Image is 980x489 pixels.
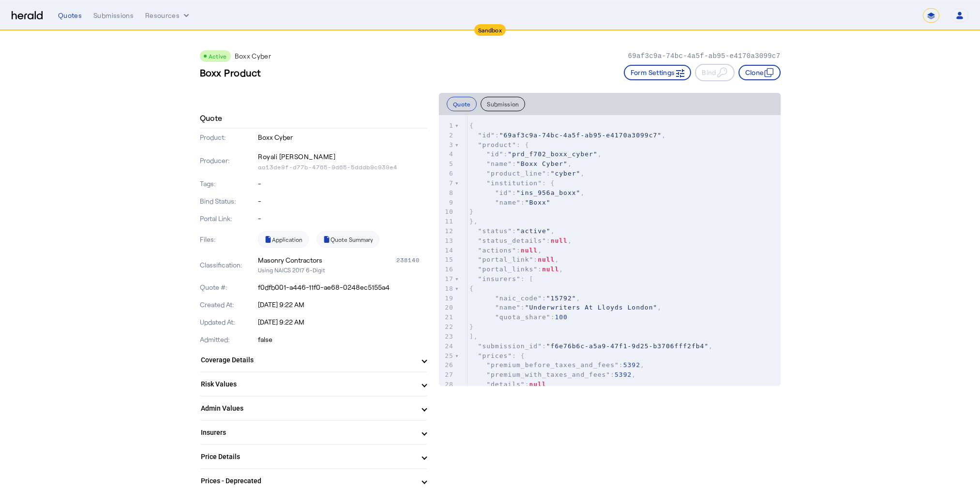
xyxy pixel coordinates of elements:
[478,141,516,148] span: "product"
[200,335,256,344] p: Admitted:
[258,300,427,310] p: [DATE] 9:22 AM
[200,445,427,468] mat-expansion-panel-header: Price Details
[469,295,581,302] span: : ,
[469,170,585,177] span: : ,
[469,371,636,378] span: : ,
[200,372,427,396] mat-expansion-panel-header: Risk Values
[439,115,781,386] herald-code-block: quote
[439,332,455,341] div: 23
[469,342,713,350] span: : ,
[486,160,512,167] span: "name"
[235,51,271,61] p: Boxx Cyber
[495,304,521,311] span: "name"
[439,380,455,389] div: 28
[200,112,223,124] h4: Quote
[200,300,256,310] p: Created At:
[516,227,551,235] span: "active"
[478,266,538,273] span: "portal_links"
[200,179,256,189] p: Tags:
[469,256,559,263] span: : ,
[439,370,455,380] div: 27
[439,274,455,284] div: 17
[538,256,555,263] span: null
[469,285,474,292] span: {
[258,282,427,292] p: f0dfb001-a446-11f0-ae68-0248ec5155a4
[739,65,781,80] button: Clone
[93,11,134,20] div: Submissions
[469,381,546,388] span: :
[486,381,525,388] span: "details"
[439,322,455,332] div: 22
[439,217,455,226] div: 11
[615,371,632,378] span: 5392
[439,226,455,236] div: 12
[58,11,82,20] div: Quotes
[525,304,658,311] span: "Underwriters At Lloyds London"
[542,266,559,273] span: null
[469,208,474,215] span: }
[439,351,455,361] div: 25
[623,361,640,369] span: 5392
[258,335,427,344] p: false
[495,199,521,206] span: "name"
[439,159,455,169] div: 5
[469,150,602,158] span: : ,
[439,198,455,207] div: 9
[469,199,551,206] span: :
[439,178,455,188] div: 7
[258,163,427,171] p: aa13de9f-d77b-4765-9d65-5dddb9c939e4
[478,352,513,359] span: "prices"
[258,317,427,327] p: [DATE] 9:22 AM
[439,303,455,312] div: 20
[12,11,43,20] img: Herald Logo
[258,133,427,142] p: Boxx Cyber
[486,170,546,177] span: "product_line"
[317,231,379,248] a: Quote Summary
[447,97,477,111] button: Quote
[478,247,516,254] span: "actions"
[478,132,495,139] span: "id"
[439,121,455,131] div: 1
[469,323,474,330] span: }
[469,313,568,321] span: :
[439,207,455,217] div: 10
[495,189,512,196] span: "id"
[474,24,506,36] div: Sandbox
[469,227,555,235] span: : ,
[525,199,551,206] span: "Boxx"
[469,218,478,225] span: },
[258,231,309,248] a: Application
[200,282,256,292] p: Quote #:
[624,65,692,80] button: Form Settings
[258,265,427,275] p: Using NAICS 2017 6-Digit
[201,476,415,486] mat-panel-title: Prices - Deprecated
[551,237,568,244] span: null
[200,214,256,223] p: Portal Link:
[478,237,546,244] span: "status_details"
[439,255,455,265] div: 15
[200,66,261,79] h3: Boxx Product
[486,361,619,369] span: "premium_before_taxes_and_fees"
[486,150,503,158] span: "id"
[201,428,415,438] mat-panel-title: Insurers
[200,348,427,371] mat-expansion-panel-header: Coverage Details
[546,342,709,350] span: "f6e76b6c-a5a9-47f1-9d25-b3706fff2fb4"
[201,355,415,365] mat-panel-title: Coverage Details
[478,256,534,263] span: "portal_link"
[546,295,576,302] span: "15792"
[529,381,546,388] span: null
[469,132,666,139] span: : ,
[695,64,734,81] button: Bind
[439,246,455,255] div: 14
[469,352,525,359] span: : {
[201,452,415,462] mat-panel-title: Price Details
[508,150,597,158] span: "prd_f702_boxx_cyber"
[521,247,538,254] span: null
[439,312,455,322] div: 21
[258,196,427,206] p: -
[478,275,521,282] span: "insurers"
[469,266,563,273] span: : ,
[200,133,256,142] p: Product:
[439,236,455,246] div: 13
[439,140,455,150] div: 3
